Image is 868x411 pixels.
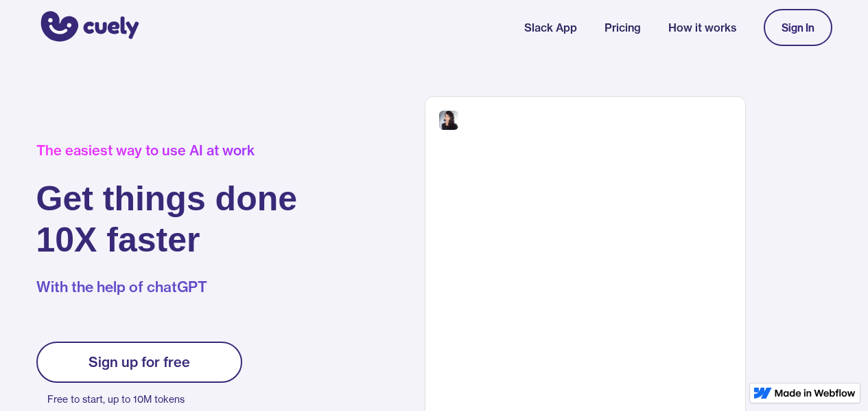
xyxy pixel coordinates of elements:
[668,19,736,36] a: How it works
[36,2,139,53] a: home
[36,142,298,159] div: The easiest way to use AI at work
[89,354,190,370] div: Sign up for free
[47,390,242,409] p: Free to start, up to 10M tokens
[764,9,832,46] a: Sign In
[36,342,242,383] a: Sign up for free
[605,19,641,36] a: Pricing
[36,178,298,260] h1: Get things done 10X faster
[782,21,814,34] div: Sign In
[524,19,577,36] a: Slack App
[775,389,856,397] img: Made in Webflow
[36,277,298,298] p: With the help of chatGPT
